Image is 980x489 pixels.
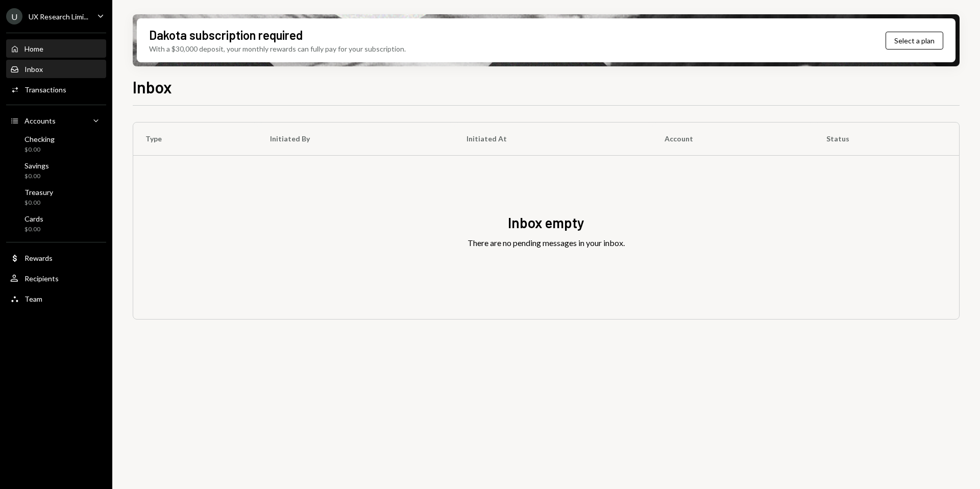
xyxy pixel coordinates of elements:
[24,65,43,74] div: Inbox
[6,60,106,78] a: Inbox
[886,32,943,50] button: Select a plan
[6,249,106,267] a: Rewards
[29,12,88,21] div: UX Research Limi...
[24,214,43,223] div: Cards
[24,161,49,170] div: Savings
[6,80,106,99] a: Transactions
[6,158,106,183] a: Savings$0.00
[6,269,106,287] a: Recipients
[149,43,406,54] div: With a $30,000 deposit, your monthly rewards can fully pay for your subscription.
[6,132,106,156] a: Checking$0.00
[24,172,49,181] div: $0.00
[814,123,959,155] th: Status
[24,295,42,303] div: Team
[24,116,56,125] div: Accounts
[652,123,814,155] th: Account
[24,274,59,283] div: Recipients
[24,135,55,143] div: Checking
[24,199,53,207] div: $0.00
[24,85,66,94] div: Transactions
[6,111,106,130] a: Accounts
[6,39,106,58] a: Home
[6,211,106,236] a: Cards$0.00
[258,123,454,155] th: Initiated By
[454,123,652,155] th: Initiated At
[24,44,43,53] div: Home
[6,185,106,209] a: Treasury$0.00
[24,145,55,154] div: $0.00
[508,213,584,233] div: Inbox empty
[133,123,258,155] th: Type
[24,254,53,262] div: Rewards
[6,8,22,25] div: U
[24,188,53,197] div: Treasury
[149,27,303,43] div: Dakota subscription required
[468,237,625,249] div: There are no pending messages in your inbox.
[6,289,106,308] a: Team
[133,77,172,97] h1: Inbox
[24,225,43,234] div: $0.00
